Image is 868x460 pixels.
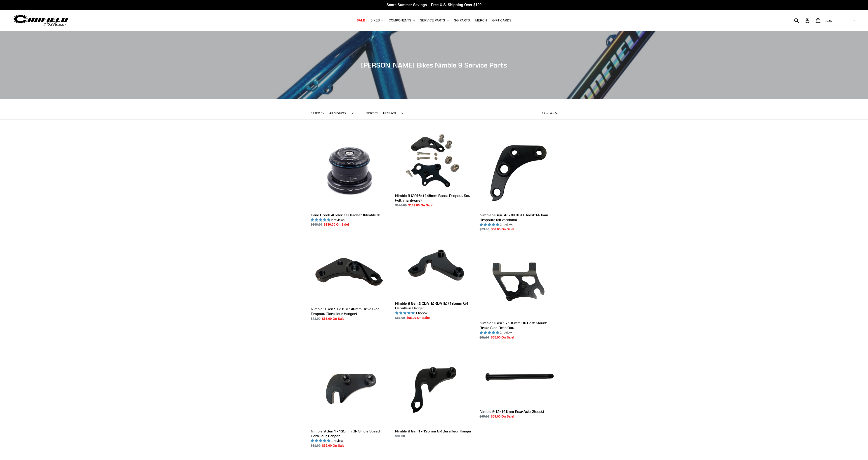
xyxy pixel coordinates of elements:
label: Filter by [311,111,324,115]
button: SERVICE PARTS [418,17,451,23]
button: COMPONENTS [386,17,417,23]
a: GG PARTS [452,17,472,23]
span: 19 products [542,112,557,115]
span: BIKES [370,19,380,22]
a: SALE [354,17,367,23]
span: COMPONENTS [389,19,411,22]
span: [PERSON_NAME] Bikes Nimble 9 Service Parts [361,61,507,69]
span: MERCH [475,19,487,22]
button: BIKES [368,17,385,23]
a: MERCH [473,17,489,23]
span: GG PARTS [454,19,470,22]
input: Search [797,15,808,25]
a: GIFT CARDS [490,17,514,23]
span: GIFT CARDS [492,19,512,22]
img: Canfield Bikes [12,13,69,28]
span: SALE [357,19,365,22]
span: SERVICE PARTS [420,19,445,22]
label: Sort by [366,111,378,115]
